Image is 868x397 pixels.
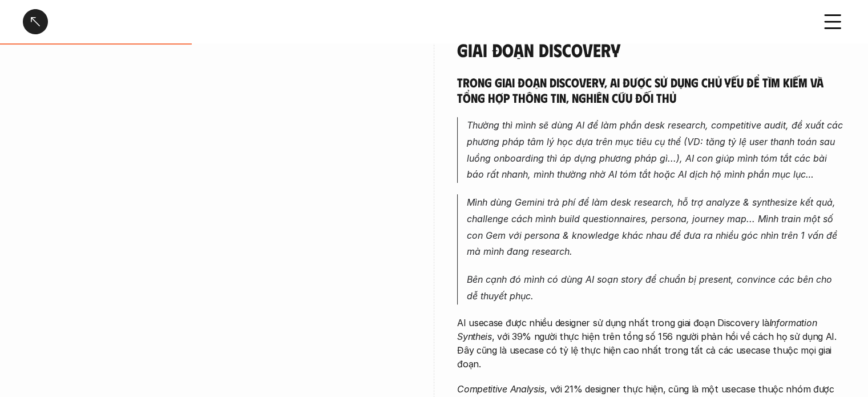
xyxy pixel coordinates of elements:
em: Bên cạnh đó mình có dùng AI soạn story để chuẩn bị present, convince các bên cho dễ thuyết phục. [467,274,835,302]
em: Information Syntheis [457,317,819,342]
em: Thường thì mình sẽ dùng AI để làm phần desk research, competitive audit, đề xuất các phương pháp ... [467,119,846,180]
p: AI usecase được nhiều designer sử dụng nhất trong giai đoạn Discovery là , với 39% người thực hiệ... [457,316,845,371]
em: Mình dùng Gemini trả phí để làm desk research, hỗ trợ analyze & synthesize kết quả, challenge các... [467,197,840,257]
h4: Giai đoạn Discovery [457,39,845,61]
em: Competitive Analysis [457,383,544,395]
h5: Trong giai đoạn Discovery, AI được sử dụng chủ yếu để tìm kiếm và tổng hợp thông tin, nghiên cứu ... [457,74,845,106]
